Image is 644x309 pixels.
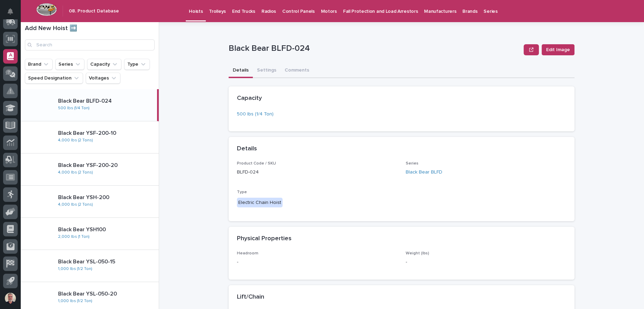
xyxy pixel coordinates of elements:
button: Voltages [86,73,120,84]
button: Type [124,59,150,70]
input: Search [25,39,155,50]
a: Black Bear YSF-200-204,000 lbs (2 Tons) [21,153,159,186]
p: Black Bear BLFD-024 [58,98,154,104]
button: Brand [25,59,53,70]
p: Black Bear YSH100 [58,226,156,233]
h2: 08. Product Database [69,8,119,14]
button: Settings [253,64,280,78]
h1: Add New Hoist ➡️ [25,25,155,32]
a: Black Bear YSH-2004,000 lbs (2 Tons) [21,186,159,218]
a: Black Bear BLFD-024500 lbs (1/4 Ton) [21,89,159,121]
button: Details [229,64,253,78]
a: 1,000 lbs (1/2 Ton) [58,299,92,303]
p: Black Bear YSL-050-15 [58,259,156,265]
span: Edit Image [546,46,570,53]
a: 500 lbs (1/4 Ton) [237,111,274,118]
h2: Details [237,145,257,153]
button: Comments [280,64,313,78]
div: Electric Chain Hoist [237,198,283,208]
span: Weight (lbs) [406,251,429,255]
p: Black Bear YSF-200-10 [58,130,156,137]
a: 1,000 lbs (1/2 Ton) [58,266,92,271]
a: Black Bear YSF-200-104,000 lbs (2 Tons) [21,121,159,153]
a: 500 lbs (1/4 Ton) [58,106,90,111]
a: 4,000 lbs (2 Tons) [58,170,93,175]
a: Black Bear YSL-050-151,000 lbs (1/2 Ton) [21,250,159,282]
p: - [237,259,397,266]
div: Notifications [9,8,18,19]
span: Product Code / SKU [237,161,276,166]
span: Series [406,161,418,166]
h2: Lift/Chain [237,293,264,301]
img: Workspace Logo [36,3,57,16]
p: BLFD-024 [237,169,397,176]
p: Black Bear BLFD-024 [229,44,521,54]
span: Type [237,190,247,194]
span: Headroom [237,251,258,255]
a: 4,000 lbs (2 Tons) [58,138,93,143]
button: Edit Image [542,44,574,55]
p: Black Bear YSL-050-20 [58,291,156,297]
button: Capacity [87,59,121,70]
a: Black Bear BLFD [406,169,442,176]
a: Black Bear YSH1002,000 lbs (1 Ton) [21,218,159,250]
h2: Physical Properties [237,235,292,243]
button: users-avatar [3,291,18,306]
a: 2,000 lbs (1 Ton) [58,234,90,239]
p: - [406,259,566,266]
button: Series [55,59,84,70]
button: Notifications [3,4,18,19]
a: 4,000 lbs (2 Tons) [58,202,93,207]
p: Black Bear YSH-200 [58,194,156,201]
button: Speed Designation [25,73,83,84]
h2: Capacity [237,95,262,102]
p: Black Bear YSF-200-20 [58,162,156,169]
